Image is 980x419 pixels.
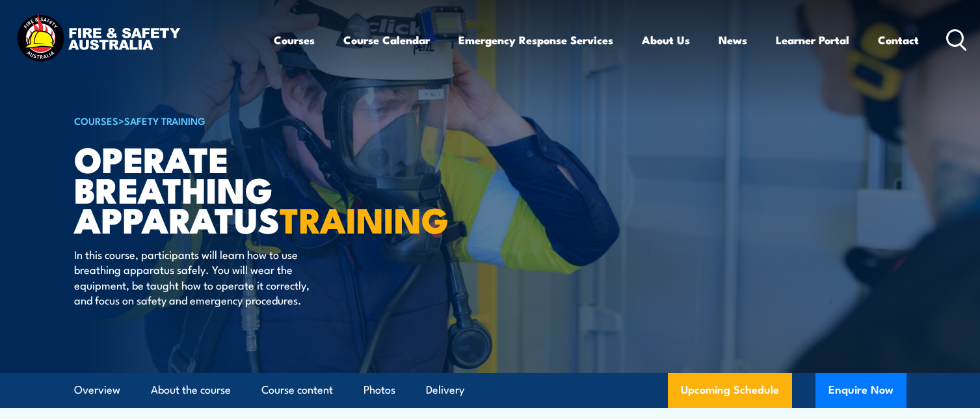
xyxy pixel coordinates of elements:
[124,113,205,128] a: Safety Training
[74,113,395,128] h6: >
[74,113,118,128] a: COURSES
[642,23,690,57] a: About Us
[280,191,449,245] strong: TRAINING
[458,23,613,57] a: Emergency Response Services
[776,23,849,57] a: Learner Portal
[878,23,919,57] a: Contact
[261,373,333,407] a: Course content
[719,23,747,57] a: News
[364,373,395,407] a: Photos
[426,373,464,407] a: Delivery
[274,23,315,57] a: Courses
[74,143,395,234] h1: Operate Breathing Apparatus
[74,373,120,407] a: Overview
[668,373,792,408] a: Upcoming Schedule
[343,23,430,57] a: Course Calendar
[74,247,311,308] p: In this course, participants will learn how to use breathing apparatus safely. You will wear the ...
[815,373,907,408] button: Enquire Now
[151,373,231,407] a: About the course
